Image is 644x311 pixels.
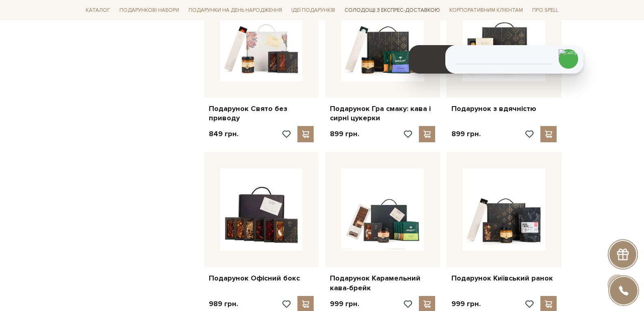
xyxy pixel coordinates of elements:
[341,3,443,17] a: Солодощі з експрес-доставкою
[116,4,182,17] span: Подарункові набори
[209,274,314,283] a: Подарунок Офісний бокс
[209,129,239,139] p: 849 грн.
[451,129,481,139] p: 899 грн.
[451,274,557,283] a: Подарунок Київський ранок
[451,299,481,309] p: 999 грн.
[330,274,435,293] a: Подарунок Карамельний кава-брейк
[330,104,435,123] a: Подарунок Гра смаку: кава і сирні цукерки
[529,4,562,17] span: Про Spell
[82,4,113,17] span: Каталог
[451,104,557,113] a: Подарунок з вдячністю
[330,299,359,309] p: 999 грн.
[288,4,338,17] span: Ідеї подарунків
[209,299,238,309] p: 989 грн.
[209,104,314,123] a: Подарунок Свято без приводу
[330,129,359,139] p: 899 грн.
[185,4,285,17] span: Подарунки на День народження
[446,3,526,17] a: Корпоративним клієнтам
